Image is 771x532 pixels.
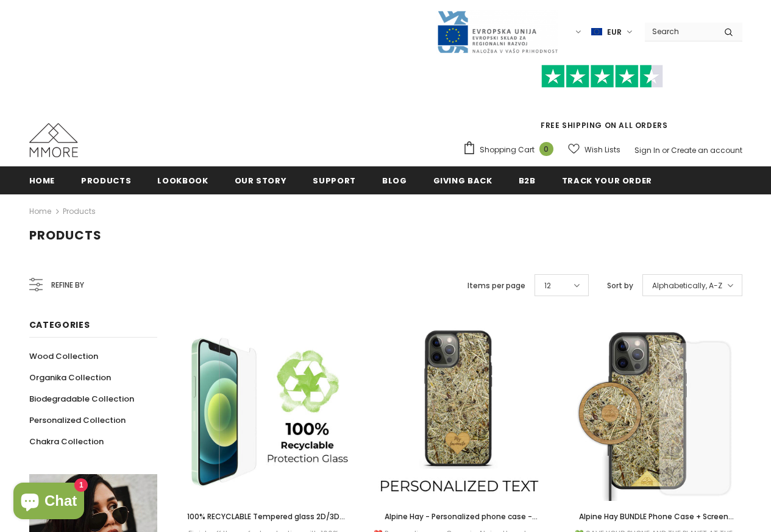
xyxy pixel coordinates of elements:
a: Home [29,166,55,194]
span: 0 [539,142,553,156]
a: Organika Collection [29,367,111,388]
span: Refine by [51,278,84,292]
span: Categories [29,319,90,331]
a: Track your order [562,166,652,194]
span: Wood Collection [29,350,98,362]
a: Our Story [235,166,287,194]
a: Products [81,166,131,194]
span: Home [29,175,55,186]
input: Search Site [645,23,715,40]
span: Organika Collection [29,372,111,383]
span: 12 [544,280,551,292]
span: Giving back [433,175,492,186]
span: Personalized Collection [29,414,126,426]
span: support [313,175,356,186]
img: Javni Razpis [436,10,558,54]
span: Biodegradable Collection [29,393,134,405]
a: Alpine Hay - Personalized phone case - Personalized gift [371,510,547,523]
a: Javni Razpis [436,26,558,37]
span: or [662,145,669,155]
label: Items per page [467,280,525,292]
a: Personalized Collection [29,410,126,431]
a: Home [29,204,51,219]
a: Products [63,206,96,216]
span: Alphabetically, A-Z [652,280,722,292]
span: B2B [519,175,536,186]
span: Our Story [235,175,287,186]
span: Shopping Cart [480,144,535,156]
a: Sign In [634,145,660,155]
a: Biodegradable Collection [29,388,134,410]
a: Wood Collection [29,346,98,367]
span: FREE SHIPPING ON ALL ORDERS [463,70,742,130]
a: Chakra Collection [29,431,104,452]
span: Products [29,227,102,244]
img: MMORE Cases [29,123,78,157]
span: EUR [607,26,622,38]
a: Alpine Hay BUNDLE Phone Case + Screen Protector + Alpine Hay Wireless Charger [566,510,742,523]
a: Create an account [671,145,742,155]
a: Wish Lists [568,139,620,160]
span: Blog [382,175,407,186]
span: Products [81,175,131,186]
span: Track your order [562,175,652,186]
span: Lookbook [157,175,208,186]
label: Sort by [607,280,633,292]
a: B2B [519,166,536,194]
inbox-online-store-chat: Shopify online store chat [10,483,88,522]
a: Blog [382,166,407,194]
a: Lookbook [157,166,208,194]
span: Wish Lists [584,144,620,156]
span: Chakra Collection [29,436,104,447]
iframe: Customer reviews powered by Trustpilot [463,88,742,119]
img: Trust Pilot Stars [541,65,663,88]
a: Giving back [433,166,492,194]
a: 100% RECYCLABLE Tempered glass 2D/3D screen protector [176,510,352,523]
a: Shopping Cart 0 [463,141,560,159]
a: support [313,166,356,194]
